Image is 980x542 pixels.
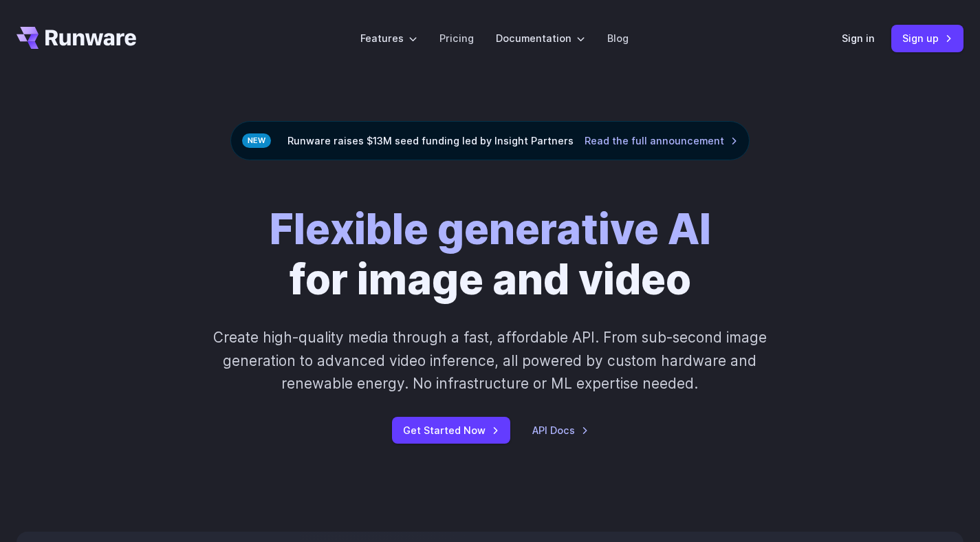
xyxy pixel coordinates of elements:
[230,121,750,160] div: Runware raises $13M seed funding led by Insight Partners
[270,204,711,254] strong: Flexible generative AI
[17,27,136,49] a: Go to /
[607,30,629,46] a: Blog
[360,30,417,46] label: Features
[532,422,589,438] a: API Docs
[439,30,474,46] a: Pricing
[392,417,510,444] a: Get Started Now
[842,30,875,46] a: Sign in
[891,25,963,52] a: Sign up
[187,326,793,395] p: Create high-quality media through a fast, affordable API. From sub-second image generation to adv...
[270,204,711,304] h1: for image and video
[496,30,585,46] label: Documentation
[585,133,738,149] a: Read the full announcement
